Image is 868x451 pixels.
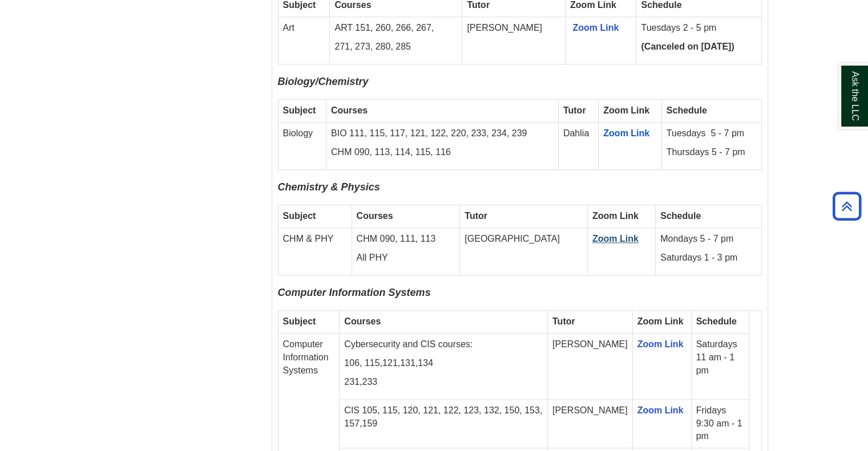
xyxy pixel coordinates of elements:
[660,251,756,265] p: Saturdays 1 - 3 pm
[283,211,316,221] strong: Subject
[331,127,554,140] p: BIO 111, 115, 117, 121, 122, 220, 233, 234, 239
[283,105,316,115] strong: Subject
[465,211,487,221] strong: Tutor
[283,316,316,326] strong: Subject
[357,211,393,221] strong: Courses
[344,404,543,430] p: CIS 105, 115, 120, 121, 122, 123, 132, 150, 153, 157,159
[667,127,757,140] p: Tuesdays 5 - 7 pm
[278,17,330,64] td: Art
[660,233,756,246] p: Mondays 5 - 7 pm
[592,211,639,221] strong: Zoom Link
[660,211,701,221] strong: Schedule
[278,287,431,298] span: Computer Information Systems
[552,316,575,326] strong: Tutor
[667,105,707,115] strong: Schedule
[603,128,649,138] a: Zoom Link
[592,234,639,243] a: Zoom Link
[691,399,749,448] td: Fridays 9:30 am - 1 pm
[344,376,543,389] p: 231,233
[572,23,619,32] a: Zoom Link
[603,105,649,115] strong: Zoom Link
[331,146,554,159] p: CHM 090, 113, 114, 115, 116
[331,105,368,115] strong: Courses
[558,123,598,170] td: Dahlia
[637,405,684,415] a: Zoom Link
[829,198,865,214] a: Back to Top
[641,42,734,51] strong: (Canceled on [DATE])
[278,123,326,170] td: Biology
[278,181,380,193] span: Chemistry & Physics
[334,40,457,54] p: 271, 273, 280, 285
[344,316,381,326] strong: Courses
[637,339,684,349] a: Zoom Link
[344,338,543,351] p: Cybersecurity and CIS courses:
[637,316,684,326] strong: Zoom Link
[641,22,756,35] p: Tuesdays 2 - 5 pm
[667,146,757,159] p: Thursdays 5 - 7 pm
[357,233,455,246] p: CHM 090, 111, 113
[563,105,586,115] strong: Tutor
[691,334,749,400] td: Saturdays 11 am - 1 pm
[278,76,369,87] span: Biology/Chemistry
[357,251,455,265] p: All PHY
[547,399,632,448] td: [PERSON_NAME]
[344,357,543,370] p: 106, 115,121,131,134
[462,17,566,64] td: [PERSON_NAME]
[334,22,457,35] p: ART 151, 260, 266, 267,
[547,334,632,400] td: [PERSON_NAME]
[278,228,352,275] td: CHM & PHY
[460,228,588,275] td: [GEOGRAPHIC_DATA]
[696,316,737,326] strong: Schedule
